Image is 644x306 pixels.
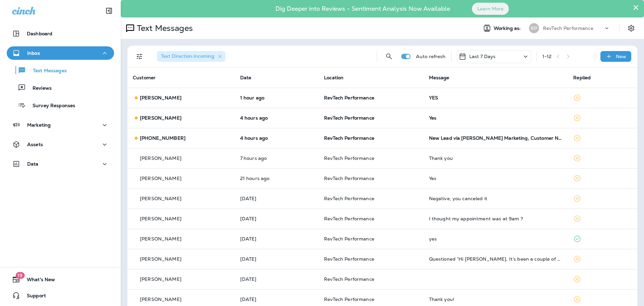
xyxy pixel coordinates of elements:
span: Customer [133,75,156,81]
span: RevTech Performance [324,276,374,282]
span: Support [20,293,46,301]
span: RevTech Performance [324,155,374,161]
p: Sep 24, 2025 09:51 AM [240,156,313,161]
span: Message [429,75,449,81]
p: Dashboard [27,31,52,36]
div: Thank you! [429,297,563,302]
p: Marketing [27,122,51,128]
div: YES [429,95,563,100]
div: Negative, you canceled it [429,196,563,201]
button: 19What's New [7,273,114,286]
span: RevTech Performance [324,175,374,181]
div: Thank you [429,156,563,161]
p: Sep 21, 2025 11:42 AM [240,236,313,242]
button: Support [7,289,114,302]
span: RevTech Performance [324,95,374,101]
p: Dig Deeper into Reviews - Sentiment Analysis Now Available [256,8,470,10]
button: Collapse Sidebar [100,4,118,17]
span: RevTech Performance [324,256,374,262]
div: RP [529,23,539,33]
div: I thought my appointment was at 9am ? [429,216,563,221]
button: Learn More [472,3,509,15]
button: Search Messages [382,50,396,63]
button: Dashboard [7,27,114,40]
p: [PERSON_NAME] [140,256,181,262]
span: 19 [15,272,24,279]
p: Sep 21, 2025 02:19 PM [240,216,313,221]
p: Inbox [27,50,40,56]
div: Yes [429,176,563,181]
p: Sep 24, 2025 01:12 PM [240,115,313,121]
p: Sep 23, 2025 07:57 PM [240,176,313,181]
button: Filters [133,50,146,63]
p: Reviews [26,85,52,92]
span: RevTech Performance [324,135,374,141]
div: 1 - 12 [542,54,552,59]
span: Location [324,75,343,81]
p: [PERSON_NAME] [140,297,181,302]
p: Text Messages [134,23,193,33]
span: RevTech Performance [324,115,374,121]
p: [PERSON_NAME] [140,236,181,242]
p: Sep 24, 2025 01:08 PM [240,135,313,141]
button: Close [633,2,639,13]
button: Assets [7,138,114,151]
p: Assets [27,142,43,147]
span: What's New [20,277,55,285]
span: Text Direction : Incoming [161,53,214,59]
p: [PHONE_NUMBER] [140,135,185,141]
span: RevTech Performance [324,236,374,242]
div: Text Direction:Incoming [157,51,225,62]
p: Data [27,161,39,167]
p: Sep 18, 2025 02:57 PM [240,297,313,302]
p: [PERSON_NAME] [140,196,181,201]
div: yes [429,236,563,242]
button: Text Messages [7,63,114,77]
div: Yes [429,115,563,121]
button: Marketing [7,118,114,132]
button: Settings [625,22,637,34]
p: Sep 19, 2025 07:18 PM [240,276,313,282]
p: [PERSON_NAME] [140,115,181,121]
p: Text Messages [26,68,67,74]
p: Survey Responses [26,103,75,109]
span: RevTech Performance [324,216,374,222]
p: [PERSON_NAME] [140,95,181,100]
p: Sep 24, 2025 03:47 PM [240,95,313,100]
span: RevTech Performance [324,296,374,302]
button: Inbox [7,46,114,60]
span: Date [240,75,252,81]
span: Replied [573,75,591,81]
button: Survey Responses [7,98,114,112]
p: [PERSON_NAME] [140,156,181,161]
p: Sep 20, 2025 04:09 PM [240,256,313,262]
p: New [616,54,626,59]
p: [PERSON_NAME] [140,176,181,181]
p: Sep 23, 2025 11:54 AM [240,196,313,201]
p: Auto refresh [416,54,446,59]
p: [PERSON_NAME] [140,216,181,221]
div: New Lead via Merrick Marketing, Customer Name: Cathy H., Contact info: Masked phone number availa... [429,135,563,141]
span: Working as: [494,26,522,31]
button: Data [7,157,114,171]
p: [PERSON_NAME] [140,276,181,282]
div: Questioned “Hi Julian, It’s been a couple of months since we serviced your Mercedes-Benz GLC43 AM... [429,256,563,262]
button: Reviews [7,81,114,95]
span: RevTech Performance [324,195,374,202]
p: Last 7 Days [469,54,496,59]
p: RevTech Performance [543,26,593,31]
